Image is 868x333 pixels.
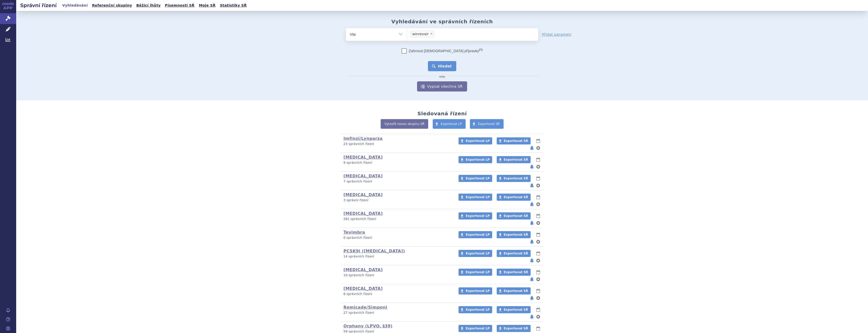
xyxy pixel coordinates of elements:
[529,182,534,189] button: notifikace
[542,32,572,37] a: Přidat parametr
[459,194,492,201] a: Exportovat LP
[343,136,383,141] a: Imfinzi/Lynparza
[536,201,541,207] button: nastavení
[343,198,452,202] p: 3 správní řízení
[536,307,541,313] button: lhůty
[536,325,541,331] button: lhůty
[343,249,405,253] a: PCSK9i ([MEDICAL_DATA])
[459,137,492,144] a: Exportovat LP
[529,257,534,264] button: notifikace
[466,327,490,330] span: Exportovat LP
[478,122,500,126] span: Exportovat SŘ
[504,270,528,274] span: Exportovat SŘ
[437,75,448,78] i: nebo
[536,175,541,181] button: lhůty
[536,314,541,320] button: nastavení
[504,252,528,255] span: Exportovat SŘ
[459,325,492,332] a: Exportovat LP
[459,287,492,294] a: Exportovat LP
[459,231,492,238] a: Exportovat LP
[536,213,541,219] button: lhůty
[91,2,134,9] a: Referenční skupiny
[536,220,541,226] button: nastavení
[497,287,531,294] a: Exportovat SŘ
[459,269,492,276] a: Exportovat LP
[536,257,541,264] button: nastavení
[497,194,531,201] a: Exportovat SŘ
[536,288,541,294] button: lhůty
[343,174,383,178] a: [MEDICAL_DATA]
[459,306,492,313] a: Exportovat LP
[343,211,383,216] a: [MEDICAL_DATA]
[529,145,534,151] button: notifikace
[417,110,467,117] h2: Sledovaná řízení
[412,32,429,36] span: winrevair
[536,250,541,256] button: lhůty
[343,254,452,259] p: 14 správních řízení
[504,289,528,293] span: Exportovat SŘ
[536,182,541,189] button: nastavení
[529,314,534,320] button: notifikace
[343,305,387,310] a: Remicade/Simponi
[504,177,528,180] span: Exportovat SŘ
[135,2,162,9] a: Běžící lhůty
[433,119,466,129] a: Exportovat LP
[343,142,452,146] p: 23 správních řízení
[343,179,452,184] p: 7 správních řízení
[536,276,541,282] button: nastavení
[459,250,492,257] a: Exportovat LP
[536,239,541,245] button: nastavení
[529,164,534,170] button: notifikace
[529,295,534,301] button: notifikace
[504,139,528,143] span: Exportovat SŘ
[497,212,531,219] a: Exportovat SŘ
[536,157,541,163] button: lhůty
[459,156,492,163] a: Exportovat LP
[529,201,534,207] button: notifikace
[402,48,483,53] label: Zahrnout [DEMOGRAPHIC_DATA] přípravky
[536,232,541,238] button: lhůty
[466,139,490,143] span: Exportovat LP
[163,2,196,9] a: Písemnosti SŘ
[343,155,383,160] a: [MEDICAL_DATA]
[497,156,531,163] a: Exportovat SŘ
[459,212,492,219] a: Exportovat LP
[466,308,490,311] span: Exportovat LP
[504,195,528,199] span: Exportovat SŘ
[428,61,457,71] button: Hledat
[497,269,531,276] a: Exportovat SŘ
[497,137,531,144] a: Exportovat SŘ
[197,2,217,9] a: Moje SŘ
[536,138,541,144] button: lhůty
[504,233,528,236] span: Exportovat SŘ
[343,324,393,328] a: Orphany (LPVO, §39)
[536,164,541,170] button: nastavení
[430,32,433,35] span: ×
[466,195,490,199] span: Exportovat LP
[343,273,452,277] p: 10 správních řízení
[466,177,490,180] span: Exportovat LP
[497,231,531,238] a: Exportovat SŘ
[466,158,490,161] span: Exportovat LP
[343,311,452,315] p: 27 správních řízení
[343,236,452,240] p: 0 správních řízení
[529,239,534,245] button: notifikace
[343,230,365,235] a: Tevimbra
[466,289,490,293] span: Exportovat LP
[391,18,493,25] h2: Vyhledávání ve správních řízeních
[343,286,383,291] a: [MEDICAL_DATA]
[343,161,452,165] p: 9 správních řízení
[504,308,528,311] span: Exportovat SŘ
[497,175,531,182] a: Exportovat SŘ
[218,2,248,9] a: Statistiky SŘ
[61,2,89,9] a: Vyhledávání
[466,270,490,274] span: Exportovat LP
[536,295,541,301] button: nastavení
[343,217,452,221] p: 281 správních řízení
[504,327,528,330] span: Exportovat SŘ
[479,48,483,51] abbr: (?)
[381,119,428,129] a: Vytvořit novou skupinu SŘ
[536,269,541,275] button: lhůty
[504,158,528,161] span: Exportovat SŘ
[466,252,490,255] span: Exportovat LP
